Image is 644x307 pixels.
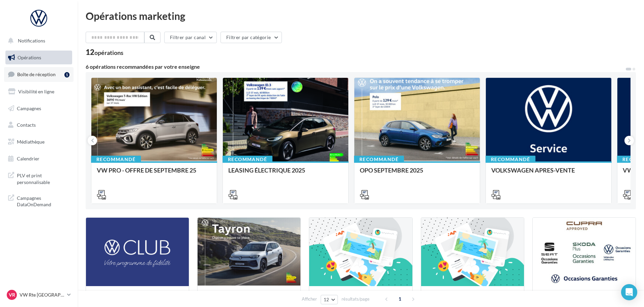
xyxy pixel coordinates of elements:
span: résultats/page [342,296,370,302]
a: VR VW Rte [GEOGRAPHIC_DATA] [5,288,72,301]
div: LEASING ÉLECTRIQUE 2025 [228,167,343,180]
a: Calendrier [4,152,74,166]
span: Calendrier [17,156,39,161]
span: PLV et print personnalisable [17,171,69,185]
div: Recommandé [91,156,141,163]
span: Campagnes [17,105,41,111]
div: Recommandé [486,156,535,163]
a: Visibilité en ligne [4,85,74,99]
div: Opérations marketing [86,11,636,21]
span: Visibilité en ligne [18,89,54,94]
a: Campagnes DataOnDemand [4,191,74,211]
span: 12 [324,297,329,302]
span: Notifications [18,38,45,43]
span: VR [9,291,15,298]
div: VW PRO - OFFRE DE SEPTEMBRE 25 [97,167,211,180]
span: Boîte de réception [17,71,56,77]
button: 12 [321,295,338,304]
a: Campagnes [4,101,74,116]
a: Opérations [4,51,74,65]
a: Boîte de réception1 [4,67,74,82]
span: 1 [394,294,405,304]
span: Contacts [17,122,36,128]
div: 1 [64,72,69,78]
div: 12 [86,49,123,56]
button: Filtrer par canal [164,32,217,43]
a: Contacts [4,118,74,132]
button: Filtrer par catégorie [221,32,282,43]
div: VOLKSWAGEN APRES-VENTE [491,167,606,180]
div: 6 opérations recommandées par votre enseigne [86,64,625,69]
div: Recommandé [223,156,272,163]
p: VW Rte [GEOGRAPHIC_DATA] [20,291,64,298]
div: Recommandé [354,156,404,163]
div: Open Intercom Messenger [621,284,637,300]
a: Médiathèque [4,135,74,149]
span: Opérations [18,55,41,60]
span: Afficher [302,296,317,302]
div: opérations [94,50,123,56]
button: Notifications [4,34,71,48]
span: Médiathèque [17,139,45,145]
a: PLV et print personnalisable [4,168,74,188]
span: Campagnes DataOnDemand [17,193,69,208]
div: OPO SEPTEMBRE 2025 [360,167,474,180]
